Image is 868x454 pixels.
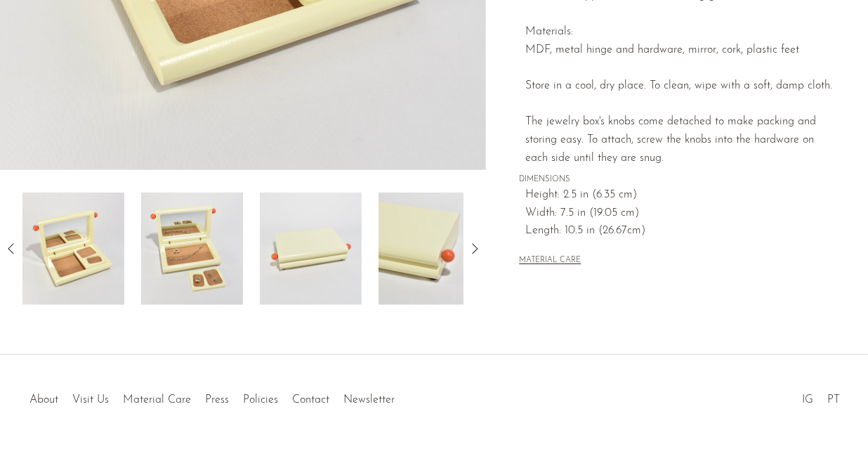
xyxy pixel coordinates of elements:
[525,205,835,223] span: Width: 7.5 in (19.05 cm)
[525,26,573,37] span: Materials:
[260,193,362,305] img: Jewelry Jewelry Box in Cream
[519,174,835,186] span: DIMENSIONS
[243,394,278,406] a: Policies
[795,383,847,410] ul: Social Medias
[292,394,329,406] a: Contact
[525,116,816,163] span: The jewelry box's knobs come detached to make packing and storing easy. To attach, screw the knob...
[525,186,835,205] span: Height: 2.5 in (6.35 cm)
[22,193,124,305] img: Jewelry Jewelry Box in Cream
[29,394,58,406] a: About
[525,80,832,91] span: Store in a cool, dry place. To clean, wipe with a soft, damp cloth.
[802,394,813,406] a: IG
[827,394,840,406] a: PT
[525,222,835,240] span: Length: 10.5 in (26.67cm)
[123,394,191,406] a: Material Care
[22,383,402,410] ul: Quick links
[72,394,109,406] a: Visit Us
[205,394,229,406] a: Press
[379,193,480,305] img: Jewelry Jewelry Box in Cream
[141,193,243,305] img: Jewelry Jewelry Box in Cream
[525,44,799,56] span: MDF, metal hinge and hardware, mirror, cork, plastic feet
[519,256,581,266] button: MATERIAL CARE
